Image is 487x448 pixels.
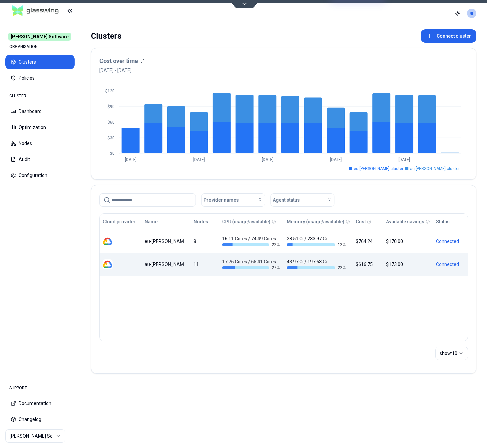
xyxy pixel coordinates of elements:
button: Changelog [5,412,75,427]
div: $616.75 [356,261,380,268]
span: au-[PERSON_NAME]-cluster [410,166,460,171]
div: SUPPORT [5,381,75,395]
div: 27 % [222,265,281,270]
button: Nodes [5,136,75,151]
img: gcp [103,236,113,246]
img: GlassWing [10,3,61,19]
div: 8 [194,238,216,245]
tspan: $90 [108,104,115,109]
tspan: $30 [108,136,115,140]
span: Agent status [273,197,300,203]
button: Cost [356,215,366,228]
div: 22 % [222,242,281,247]
button: Provider names [201,193,265,207]
button: Clusters [5,55,75,69]
div: 16.11 Cores / 74.49 Cores [222,235,281,247]
button: Optimization [5,120,75,135]
button: Memory (usage/available) [287,215,344,228]
span: eu-[PERSON_NAME]-cluster [354,166,403,171]
tspan: [DATE] [262,157,273,162]
tspan: $60 [108,120,115,125]
div: Connected [436,261,465,268]
div: CLUSTER [5,89,75,103]
div: eu-rex-cluster [145,238,187,245]
div: 22 % [287,265,345,270]
div: Clusters [91,29,122,43]
div: $173.00 [386,261,430,268]
div: au-rex-cluster [145,261,187,268]
button: Cloud provider [103,215,136,228]
tspan: [DATE] [398,157,410,162]
div: 11 [194,261,216,268]
button: Audit [5,152,75,167]
tspan: $120 [105,89,115,93]
span: Provider names [204,197,239,203]
tspan: [DATE] [330,157,342,162]
span: [DATE] - [DATE] [99,67,145,74]
div: 12 % [287,242,345,247]
tspan: [DATE] [125,157,137,162]
div: Connected [436,238,465,245]
span: [PERSON_NAME] Software [8,33,71,41]
button: Connect cluster [421,29,476,43]
div: $170.00 [386,238,430,245]
h3: Cost over time [99,56,138,66]
button: Documentation [5,396,75,411]
div: ORGANISATION [5,40,75,53]
button: Dashboard [5,104,75,119]
button: CPU (usage/available) [222,215,270,228]
div: 43.97 Gi / 197.63 Gi [287,258,345,270]
button: Agent status [270,193,334,207]
button: Configuration [5,168,75,183]
button: Nodes [194,215,208,228]
div: Status [436,218,450,225]
div: 28.51 Gi / 233.97 Gi [287,235,345,247]
button: Name [145,215,158,228]
tspan: $0 [110,151,115,156]
div: $764.24 [356,238,380,245]
img: gcp [103,259,113,269]
button: Available savings [386,215,424,228]
div: 17.76 Cores / 65.41 Cores [222,258,281,270]
button: Policies [5,71,75,85]
tspan: [DATE] [193,157,205,162]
